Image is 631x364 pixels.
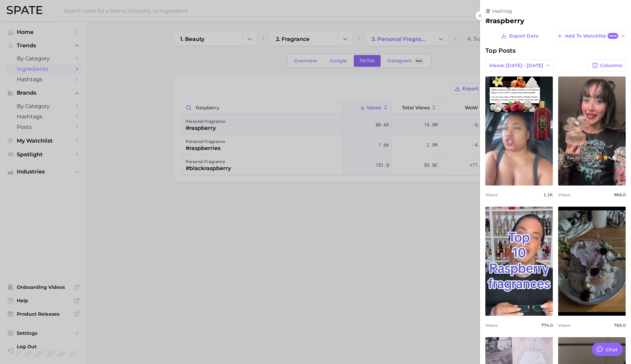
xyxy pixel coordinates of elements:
button: Add to WatchlistNew [557,30,626,42]
span: 966.0 [614,192,626,197]
span: hashtag [492,8,512,14]
span: 1.1k [543,192,553,197]
span: Views [485,192,497,197]
span: Views [558,323,570,328]
span: Top Posts [485,47,516,54]
span: Columns [600,63,622,68]
span: New [608,33,618,39]
button: Views: [DATE] - [DATE] [485,60,554,71]
span: Add to Watchlist [565,33,618,39]
span: Views [558,192,570,197]
span: 765.0 [614,323,626,328]
h2: #raspberry [485,17,626,25]
span: 774.0 [541,323,553,328]
button: Export Data [499,30,540,42]
span: Views: [DATE] - [DATE] [489,63,543,68]
button: Columns [588,60,626,71]
span: Export Data [509,33,539,39]
span: Views [485,323,497,328]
